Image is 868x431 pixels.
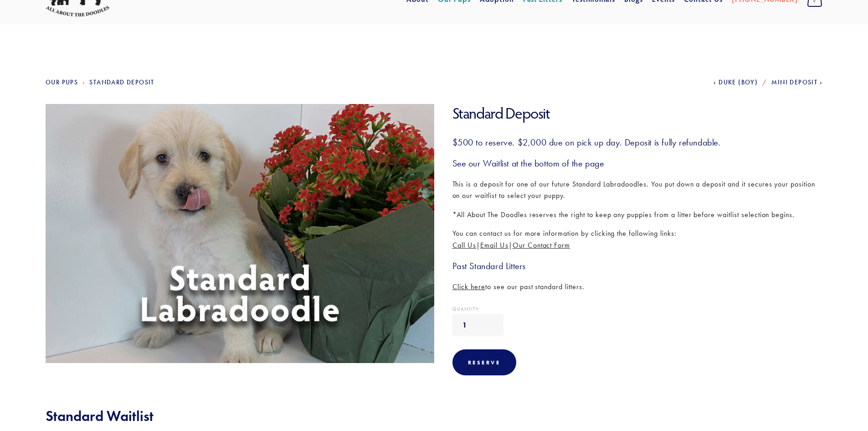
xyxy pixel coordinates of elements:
[46,407,822,425] h2: Standard Waitlist
[452,104,823,123] h1: Standard Deposit
[452,136,823,148] h3: $500 to reserve. $2,000 due on pick up day. Deposit is fully refundable.
[40,104,440,363] img: Standard_Deposit.jpg
[452,281,823,293] p: to see our past standard litters.
[46,78,78,86] a: Our Pups
[468,359,501,366] div: Reserve
[452,209,823,221] p: *All About The Doodles reserves the right to keep any puppies from a litter before waitlist selec...
[452,282,486,291] a: Click here
[714,78,758,86] a: Duke (Boy)
[771,78,817,86] span: Mini Deposit
[452,260,823,272] h3: Past Standard Litters
[452,241,477,249] a: Call Us
[452,157,823,169] h3: See our Waitlist at the bottom of the page
[452,314,503,336] input: Quantity
[513,241,570,249] a: Our Contact Form
[452,349,516,375] div: Reserve
[452,178,823,202] p: This is a deposit for one of our future Standard Labradoodles. You put down a deposit and it secu...
[452,228,823,251] p: You can contact us for more information by clicking the following links: | |
[480,241,508,249] a: Email Us
[771,78,822,86] a: Mini Deposit
[452,306,823,312] div: Quantity:
[89,78,154,86] a: Standard Deposit
[719,78,758,86] span: Duke (Boy)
